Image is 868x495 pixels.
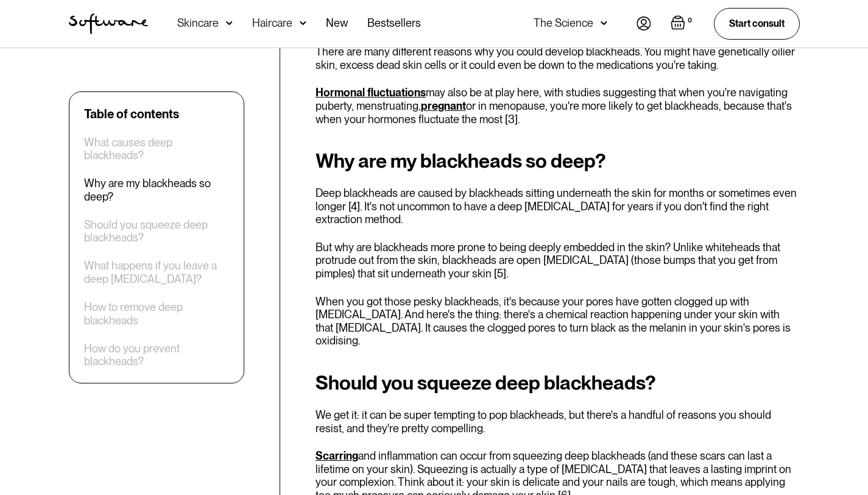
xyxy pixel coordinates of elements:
h2: Should you squeeze deep blackheads? [316,372,800,394]
a: Hormonal fluctuations [316,86,426,99]
p: But why are blackheads more prone to being deeply embedded in the skin? Unlike whiteheads that pr... [316,241,800,280]
div: Skincare [177,17,219,29]
div: Table of contents [84,107,179,121]
a: What happens if you leave a deep [MEDICAL_DATA]? [84,260,229,286]
a: Open empty cart [671,15,694,32]
a: How to remove deep blackheads [84,301,229,327]
img: arrow down [601,17,607,29]
a: home [69,13,148,34]
a: Start consult [714,8,800,39]
div: The Science [534,17,593,29]
img: Software Logo [69,13,148,34]
a: What causes deep blackheads? [84,136,229,162]
p: Deep blackheads are caused by blackheads sitting underneath the skin for months or sometimes even... [316,187,800,226]
a: pregnant [421,99,466,112]
img: arrow down [226,17,233,29]
a: Why are my blackheads so deep? [84,177,229,204]
p: There are many different reasons why you could develop blackheads. You might have genetically oil... [316,45,800,71]
img: arrow down [300,17,306,29]
a: How do you prevent blackheads? [84,342,229,368]
h2: Why are my blackheads so deep? [316,150,800,172]
p: When you got those pesky blackheads, it's because your pores have gotten clogged up with [MEDICAL... [316,295,800,347]
p: We get it: it can be super tempting to pop blackheads, but there's a handful of reasons you shoul... [316,408,800,435]
div: Haircare [252,17,292,29]
a: Scarring [316,449,358,462]
p: may also be at play here, with studies suggesting that when you're navigating puberty, menstruati... [316,86,800,126]
div: 0 [685,15,694,26]
a: Should you squeeze deep blackheads? [84,218,229,244]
